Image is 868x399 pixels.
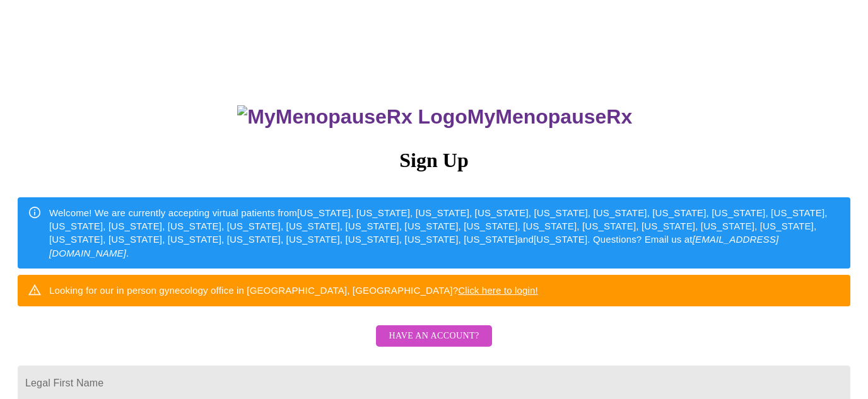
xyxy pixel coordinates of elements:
a: Click here to login! [458,285,538,296]
button: Have an account? [376,325,491,347]
div: Looking for our in person gynecology office in [GEOGRAPHIC_DATA], [GEOGRAPHIC_DATA]? [49,279,538,302]
img: MyMenopauseRx Logo [237,105,467,129]
em: [EMAIL_ADDRESS][DOMAIN_NAME] [49,234,778,258]
h3: Sign Up [18,149,850,172]
div: Welcome! We are currently accepting virtual patients from [US_STATE], [US_STATE], [US_STATE], [US... [49,201,840,265]
span: Have an account? [389,328,479,344]
h3: MyMenopauseRx [20,105,851,129]
a: Have an account? [373,339,495,350]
